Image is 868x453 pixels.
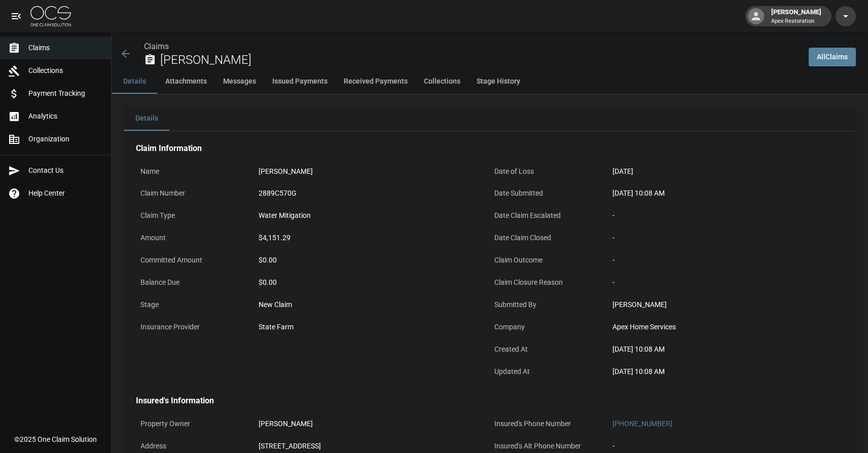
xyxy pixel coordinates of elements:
[144,42,169,51] a: Claims
[28,111,103,122] span: Analytics
[612,233,839,243] div: -
[490,273,608,292] p: Claim Closure Reason
[28,165,103,176] span: Contact Us
[28,65,103,76] span: Collections
[259,277,485,288] div: $0.00
[490,250,608,270] p: Claim Outcome
[490,317,608,337] p: Company
[136,206,254,225] p: Claim Type
[259,299,485,310] div: New Claim
[771,17,821,26] p: Apex Restoration
[136,295,254,315] p: Stage
[136,162,254,181] p: Name
[612,344,839,355] div: [DATE] 10:08 AM
[144,41,801,53] nav: breadcrumb
[336,69,416,94] button: Received Payments
[136,183,254,203] p: Claim Number
[259,419,313,429] div: [PERSON_NAME]
[490,183,608,203] p: Date Submitted
[259,188,297,199] div: 2889C570G
[612,366,839,377] div: [DATE] 10:08 AM
[136,317,254,337] p: Insurance Provider
[136,396,844,406] h4: Insured's Information
[612,322,839,332] div: Apex Home Services
[160,53,801,67] h2: [PERSON_NAME]
[490,339,608,359] p: Created At
[136,250,254,270] p: Committed Amount
[612,188,839,199] div: [DATE] 10:08 AM
[112,69,157,94] button: Details
[809,48,856,66] a: AllClaims
[612,210,839,221] div: -
[490,414,608,434] p: Insured's Phone Number
[612,277,839,288] div: -
[259,255,485,266] div: $0.00
[612,255,839,266] div: -
[157,69,215,94] button: Attachments
[136,143,844,154] h4: Claim Information
[14,434,97,444] div: © 2025 One Claim Solution
[259,322,294,332] div: State Farm
[612,441,614,451] div: -
[490,206,608,225] p: Date Claim Escalated
[136,228,254,248] p: Amount
[112,69,868,94] div: anchor tabs
[124,106,856,131] div: details tabs
[28,43,103,53] span: Claims
[612,420,672,428] a: [PHONE_NUMBER]
[28,188,103,199] span: Help Center
[490,362,608,382] p: Updated At
[416,69,468,94] button: Collections
[490,228,608,248] p: Date Claim Closed
[215,69,264,94] button: Messages
[490,295,608,315] p: Submitted By
[28,134,103,144] span: Organization
[259,166,313,177] div: [PERSON_NAME]
[490,162,608,181] p: Date of Loss
[136,414,254,434] p: Property Owner
[767,7,825,25] div: [PERSON_NAME]
[6,6,26,26] button: open drawer
[30,6,71,26] img: ocs-logo-white-transparent.png
[259,441,386,451] div: [STREET_ADDRESS]
[124,106,169,131] button: Details
[264,69,336,94] button: Issued Payments
[259,233,291,243] div: $4,151.29
[612,166,633,177] div: [DATE]
[259,210,311,221] div: Water Mitigation
[28,88,103,99] span: Payment Tracking
[136,273,254,292] p: Balance Due
[468,69,528,94] button: Stage History
[612,299,839,310] div: [PERSON_NAME]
